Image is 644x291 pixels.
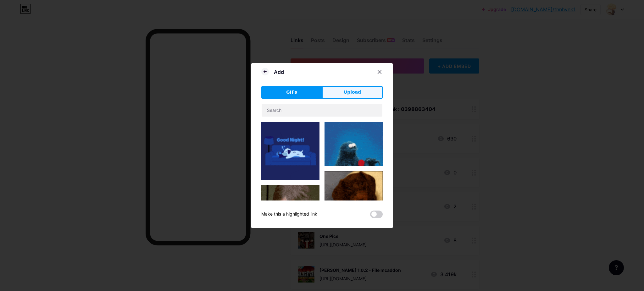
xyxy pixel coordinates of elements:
span: Upload [344,89,361,96]
img: Gihpy [261,122,319,180]
img: Gihpy [261,185,319,234]
img: Gihpy [325,171,383,240]
span: GIFs [286,89,297,96]
input: Search [262,104,382,117]
img: Gihpy [325,122,383,166]
div: Make this a highlighted link [261,211,317,218]
button: Upload [322,86,383,99]
div: Add [274,68,284,76]
button: GIFs [261,86,322,99]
